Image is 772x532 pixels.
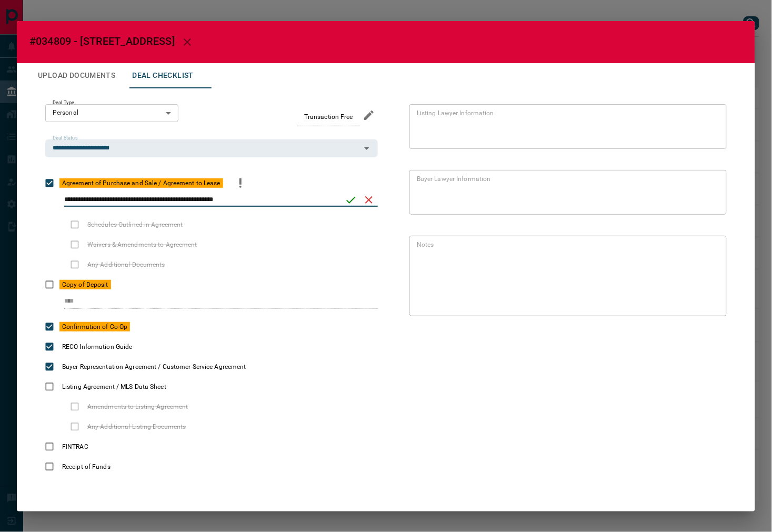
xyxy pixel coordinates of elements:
textarea: text field [417,240,715,312]
div: Personal [45,104,178,122]
input: checklist input [64,193,338,207]
span: RECO Information Guide [59,342,135,352]
label: Deal Type [53,99,74,106]
button: save [342,191,360,209]
span: Any Additional Listing Documents [85,422,189,431]
span: Receipt of Funds [59,462,113,471]
span: Copy of Deposit [59,280,111,289]
button: Upload Documents [29,63,124,88]
textarea: text field [417,108,715,144]
span: Confirmation of Co-Op [59,322,130,332]
label: Deal Status [53,135,77,142]
span: Listing Agreement / MLS Data Sheet [59,382,169,392]
span: Any Additional Documents [85,260,168,269]
span: Schedules Outlined in Agreement [85,220,186,229]
button: edit [360,106,378,124]
span: Agreement of Purchase and Sale / Agreement to Lease [59,178,223,188]
span: Waivers & Amendments to Agreement [85,240,200,249]
span: FINTRAC [59,442,91,451]
span: #034809 - [STREET_ADDRESS] [29,35,175,47]
button: Deal Checklist [124,63,202,88]
button: Open [359,141,374,156]
span: Buyer Representation Agreement / Customer Service Agreement [59,362,249,372]
input: checklist input [64,295,356,308]
button: cancel [360,191,378,209]
textarea: text field [417,174,715,210]
span: Amendments to Listing Agreement [85,402,191,411]
button: priority [232,173,249,193]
